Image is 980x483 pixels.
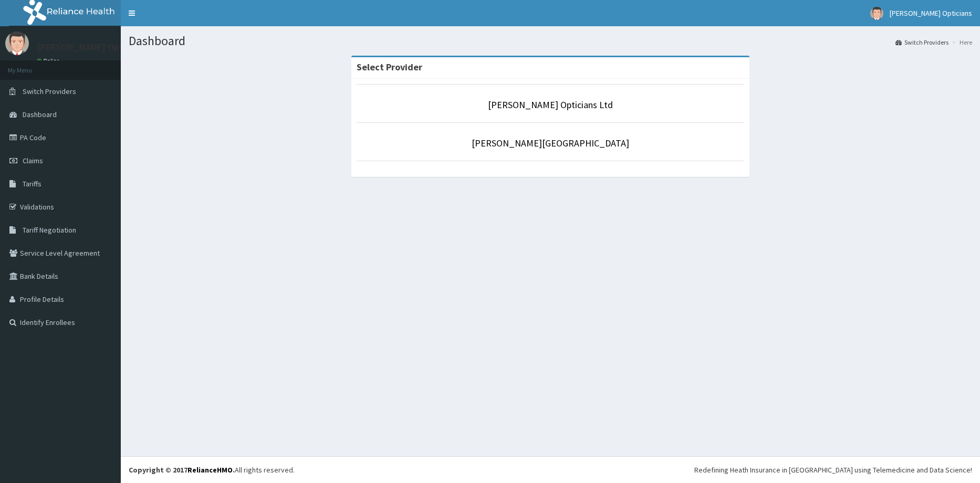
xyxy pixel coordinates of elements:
[488,99,613,111] a: [PERSON_NAME] Opticians Ltd
[23,225,76,235] span: Tariff Negotiation
[23,110,57,119] span: Dashboard
[357,61,422,73] strong: Select Provider
[129,34,972,48] h1: Dashboard
[187,465,233,475] a: RelianceHMO
[895,38,948,47] a: Switch Providers
[472,137,629,149] a: [PERSON_NAME][GEOGRAPHIC_DATA]
[23,156,43,165] span: Claims
[890,8,972,18] span: [PERSON_NAME] Opticians
[23,87,76,96] span: Switch Providers
[950,38,972,47] li: Here
[37,43,147,52] p: [PERSON_NAME] Opticians
[121,456,980,483] footer: All rights reserved.
[694,465,972,475] div: Redefining Heath Insurance in [GEOGRAPHIC_DATA] using Telemedicine and Data Science!
[37,57,62,65] a: Online
[5,31,29,55] img: User Image
[870,7,883,20] img: User Image
[129,465,235,475] strong: Copyright © 2017 .
[23,179,41,188] span: Tariffs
